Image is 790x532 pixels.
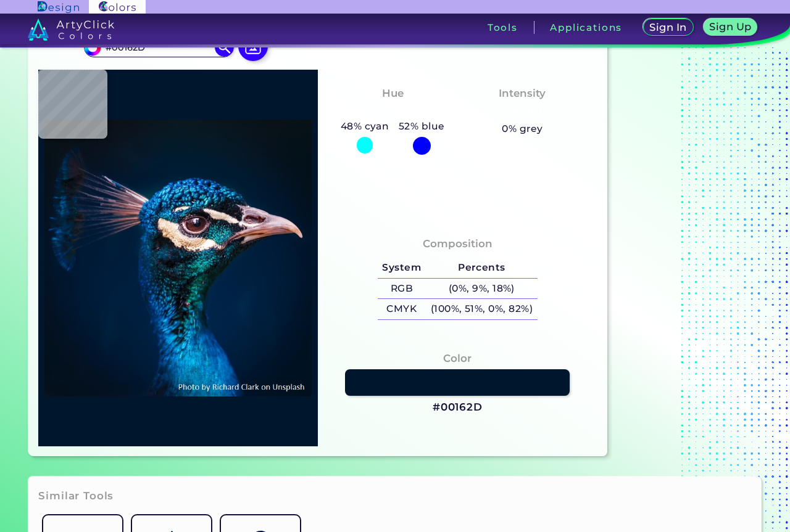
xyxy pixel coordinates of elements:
h5: Sign In [649,22,688,33]
h5: (100%, 51%, 0%, 82%) [426,299,538,319]
h4: Composition [423,235,493,253]
a: Sign In [642,18,694,36]
input: type color.. [101,39,216,55]
h4: Hue [382,84,404,102]
h5: Percents [426,258,538,278]
h4: Intensity [499,84,546,102]
h5: System [378,258,426,278]
h4: Color [443,350,472,367]
img: ArtyClick Design logo [38,1,79,13]
h5: 52% blue [394,118,449,134]
h3: Tools [488,23,518,32]
h5: (0%, 9%, 18%) [426,279,538,299]
h5: Sign Up [709,22,752,32]
h3: Cyan-Blue [357,104,427,119]
h5: 48% cyan [336,118,394,134]
a: Sign Up [702,18,759,36]
h5: 0% grey [502,121,543,137]
img: logo_artyclick_colors_white.svg [28,18,115,41]
h5: CMYK [378,299,426,319]
img: icon search [215,38,233,57]
h3: #00162D [433,400,483,415]
h3: Applications [550,23,622,32]
h3: Similar Tools [38,489,114,504]
h3: Vibrant [496,104,549,119]
h5: RGB [378,279,426,299]
img: img_pavlin.jpg [44,76,312,440]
